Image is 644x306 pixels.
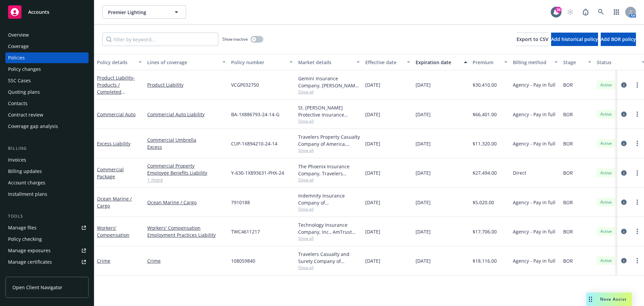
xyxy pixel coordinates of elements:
[8,64,41,75] div: Policy changes
[147,257,226,264] a: Crime
[365,228,380,235] span: [DATE]
[599,82,613,88] span: Active
[5,257,89,267] a: Manage certificates
[8,222,37,233] div: Manage files
[633,139,641,147] a: more
[147,111,226,118] a: Commercial Auto Liability
[363,54,413,70] button: Effective date
[416,140,431,147] span: [DATE]
[298,251,360,265] div: Travelers Casualty and Surety Company of America, Travelers Insurance
[97,75,135,102] a: Product Liability
[102,5,186,19] button: Premier Lighting
[298,206,360,212] span: Show all
[5,41,89,52] a: Coverage
[473,81,497,88] span: $30,410.00
[601,33,636,46] button: Add BOR policy
[8,121,58,132] div: Coverage gap analysis
[298,177,360,183] span: Show all
[8,98,28,109] div: Contacts
[8,30,29,40] div: Overview
[563,257,573,264] span: BOR
[147,143,226,150] a: Excess
[517,33,548,46] button: Export to CSV
[513,257,555,264] span: Agency - Pay in full
[416,59,460,66] div: Expiration date
[599,111,613,117] span: Active
[5,87,89,97] a: Quoting plans
[147,176,226,183] a: 1 more
[5,234,89,245] a: Policy checking
[473,111,497,118] span: $66,401.00
[298,221,360,235] div: Technology Insurance Company, Inc., AmTrust Financial Services
[620,110,628,118] a: circleInformation
[5,145,89,152] div: Billing
[513,59,550,66] div: Billing method
[365,81,380,88] span: [DATE]
[8,75,31,86] div: SSC Cases
[610,5,623,19] a: Switch app
[416,199,431,206] span: [DATE]
[12,284,62,291] span: Open Client Navigator
[108,9,166,16] span: Premier Lighting
[551,33,598,46] button: Add historical policy
[579,5,592,19] a: Report a Bug
[8,87,40,97] div: Quoting plans
[599,170,613,176] span: Active
[97,111,136,118] a: Commercial Auto
[147,199,226,206] a: Ocean Marine / Cargo
[633,257,641,265] a: more
[473,228,497,235] span: $17,706.00
[231,140,277,147] span: CUP-1X894210-24-14
[222,36,248,42] span: Show inactive
[563,59,584,66] div: Stage
[599,140,613,146] span: Active
[473,59,500,66] div: Premium
[365,169,380,176] span: [DATE]
[8,245,51,256] div: Manage exposures
[416,111,431,118] span: [DATE]
[563,169,573,176] span: BOR
[633,110,641,118] a: more
[94,54,145,70] button: Policy details
[594,5,608,19] a: Search
[231,169,284,176] span: Y-630-1X893631-PHX-24
[599,258,613,264] span: Active
[470,54,510,70] button: Premium
[586,293,632,306] button: Nova Assist
[510,54,560,70] button: Billing method
[5,30,89,40] a: Overview
[97,59,135,66] div: Policy details
[298,89,360,95] span: Show all
[5,213,89,220] div: Tools
[5,222,89,233] a: Manage files
[298,192,360,206] div: Indemnity Insurance Company of [GEOGRAPHIC_DATA], Chubb Group
[5,268,89,279] a: Manage claims
[296,54,363,70] button: Market details
[231,199,250,206] span: 7910188
[597,59,638,66] div: Status
[102,33,218,46] input: Filter by keyword...
[555,7,561,13] div: 38
[620,81,628,89] a: circleInformation
[620,227,628,235] a: circleInformation
[147,169,226,176] a: Employee Benefits Liability
[147,59,218,66] div: Lines of coverage
[473,257,497,264] span: $18,116.00
[97,225,129,238] a: Workers' Compensation
[365,59,403,66] div: Effective date
[620,169,628,177] a: circleInformation
[599,199,613,205] span: Active
[8,189,47,200] div: Installment plans
[5,3,89,21] a: Accounts
[633,198,641,206] a: more
[97,166,124,180] a: Commercial Package
[298,147,360,153] span: Show all
[231,111,279,118] span: BA-1X886793-24-14-G
[633,169,641,177] a: more
[147,224,226,231] a: Workers' Compensation
[365,199,380,206] span: [DATE]
[365,257,380,264] span: [DATE]
[586,293,595,306] div: Drag to move
[298,133,360,147] div: Travelers Property Casualty Company of America, Travelers Insurance
[147,136,226,143] a: Commercial Umbrella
